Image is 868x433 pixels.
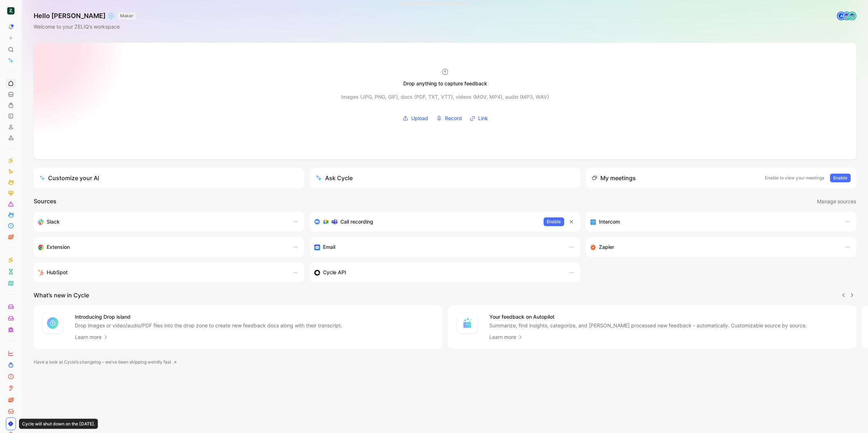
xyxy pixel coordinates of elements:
[6,6,16,16] button: ZELIQ
[314,217,538,226] div: Record & transcribe meetings from Zoom, Meet & Teams.
[341,93,549,101] div: Images (JPG, PNG, GIF), docs (PDF, TXT, VTT), videos (MOV, MP4), audio (MP3, WAV)
[34,12,136,20] h1: Hello [PERSON_NAME] ❄️
[75,322,342,329] p: Drop images or video/audio/PDF files into the drop zone to create new feedback docs along with th...
[848,12,856,20] img: avatar
[75,333,109,341] a: Learn more
[400,113,431,124] button: Upload
[39,174,99,182] div: Customize your AI
[75,313,342,321] h4: Introducing Drop island
[34,168,304,188] a: Customize your AI
[599,243,614,251] h3: Zapier
[314,268,562,277] div: Sync customers & send feedback from custom sources. Get inspired by our favorite use case
[478,114,488,123] span: Link
[34,197,56,206] h2: Sources
[547,218,561,225] span: Enable
[817,197,856,206] button: Manage sources
[434,113,464,124] button: Record
[592,174,636,182] div: My meetings
[489,322,807,329] p: Summarize, find insights, categorize, and [PERSON_NAME] processed new feedback - automatically. C...
[411,114,428,123] span: Upload
[340,217,373,226] h3: Call recording
[489,313,807,321] h4: Your feedback on Autopilot
[323,243,335,251] h3: Email
[38,217,285,226] div: Sync your customers, send feedback and get updates in Slack
[599,217,620,226] h3: Intercom
[590,217,838,226] div: Sync your customers, send feedback and get updates in Intercom
[47,268,68,277] h3: HubSpot
[34,291,89,300] h2: What’s new in Cycle
[765,174,824,182] p: Enable to view your meetings
[310,168,580,188] button: Ask Cycle
[403,79,487,88] div: Drop anything to capture feedback
[833,174,847,182] span: Enable
[19,419,98,429] div: Cycle will shut down on the [DATE].
[590,243,838,251] div: Capture feedback from thousands of sources with Zapier (survey results, recordings, sheets, etc).
[118,12,136,20] button: MAKER
[467,113,490,124] button: Link
[843,12,850,20] img: avatar
[47,217,60,226] h3: Slack
[817,197,856,206] span: Manage sources
[544,217,564,226] button: Enable
[38,243,285,251] div: Capture feedback from anywhere on the web
[489,333,523,341] a: Learn more
[316,174,353,182] div: Ask Cycle
[323,268,346,277] h3: Cycle API
[34,22,136,31] div: Welcome to your ZELIQ’s workspace
[7,7,14,14] img: ZELIQ
[838,12,845,20] div: A
[445,114,462,123] span: Record
[34,358,177,366] a: Have a look at Cycle’s changelog – we’ve been shipping weirdly fast
[47,243,70,251] h3: Extension
[830,174,851,182] button: Enable
[314,243,562,251] div: Forward emails to your feedback inbox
